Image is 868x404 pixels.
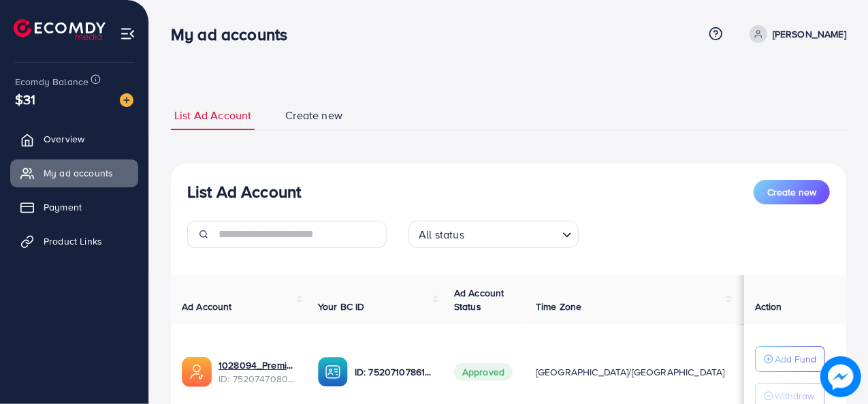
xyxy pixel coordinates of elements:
[744,25,846,43] a: [PERSON_NAME]
[775,388,814,404] p: Withdraw
[219,372,296,386] span: ID: 7520747080223358977
[182,300,232,313] span: Ad Account
[44,132,84,146] span: Overview
[285,108,342,123] span: Create new
[468,222,557,245] input: Search for option
[219,358,296,386] div: <span class='underline'>1028094_Premium Firdos Fabrics_1751060404003</span></br>7520747080223358977
[10,228,138,255] a: Product Links
[755,300,782,313] span: Action
[536,300,581,313] span: Time Zone
[15,75,89,89] span: Ecomdy Balance
[454,286,504,313] span: Ad Account Status
[318,300,365,313] span: Your BC ID
[755,346,825,372] button: Add Fund
[775,351,816,367] p: Add Fund
[14,19,106,40] img: logo
[355,364,432,380] p: ID: 7520710786193489938
[318,357,348,387] img: ic-ba-acc.ded83a64.svg
[536,365,725,379] span: [GEOGRAPHIC_DATA]/[GEOGRAPHIC_DATA]
[187,182,301,202] h3: List Ad Account
[773,26,846,42] p: [PERSON_NAME]
[120,26,135,42] img: menu
[44,234,102,248] span: Product Links
[767,185,816,199] span: Create new
[10,193,138,221] a: Payment
[182,357,212,387] img: ic-ads-acc.e4c84228.svg
[416,225,467,245] span: All status
[408,221,579,248] div: Search for option
[44,200,82,214] span: Payment
[454,363,513,381] span: Approved
[174,108,251,123] span: List Ad Account
[10,125,138,153] a: Overview
[120,93,133,107] img: image
[754,180,830,204] button: Create new
[171,25,298,44] h3: My ad accounts
[15,89,35,109] span: $31
[219,358,296,372] a: 1028094_Premium Firdos Fabrics_1751060404003
[10,159,138,187] a: My ad accounts
[820,356,861,397] img: image
[44,166,113,180] span: My ad accounts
